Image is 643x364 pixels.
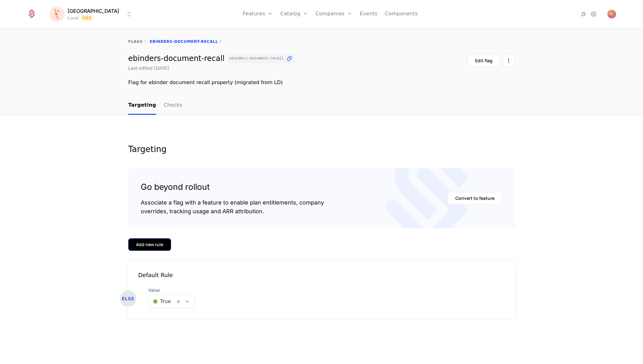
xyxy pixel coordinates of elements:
[141,181,324,193] div: Go beyond rollout
[448,192,502,205] button: Convert to feature
[81,15,94,21] span: Dev
[128,96,515,115] nav: Main
[128,145,515,153] div: Targeting
[51,7,133,21] button: Select environment
[230,57,284,60] span: ebinders-document-recall
[68,15,78,21] div: Local
[607,10,616,18] button: Open user button
[590,10,597,18] a: Settings
[148,287,195,293] span: Value
[128,238,171,251] button: Add new rule
[128,271,515,280] div: Default Rule
[136,241,163,248] div: Add new rule
[503,54,515,67] button: Select action
[475,58,493,64] div: Edit flag
[141,198,324,216] div: Associate a flag with a feature to enable plan entitlements, company overrides, tracking usage an...
[164,96,182,115] a: Checks
[128,96,156,115] a: Targeting
[128,54,295,63] div: ebinders-document-recall
[49,7,64,22] img: Florence
[128,39,143,44] a: flags
[68,7,119,15] span: [GEOGRAPHIC_DATA]
[607,10,616,18] img: Igor Grebenarovic
[128,96,182,115] ul: Choose Sub Page
[467,54,500,67] button: Edit flag
[120,291,136,307] div: ELSE
[580,10,587,18] a: Integrations
[128,79,515,86] div: Flag for ebinder document recall property (migrated from LD)
[128,65,169,71] div: Last edited [DATE]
